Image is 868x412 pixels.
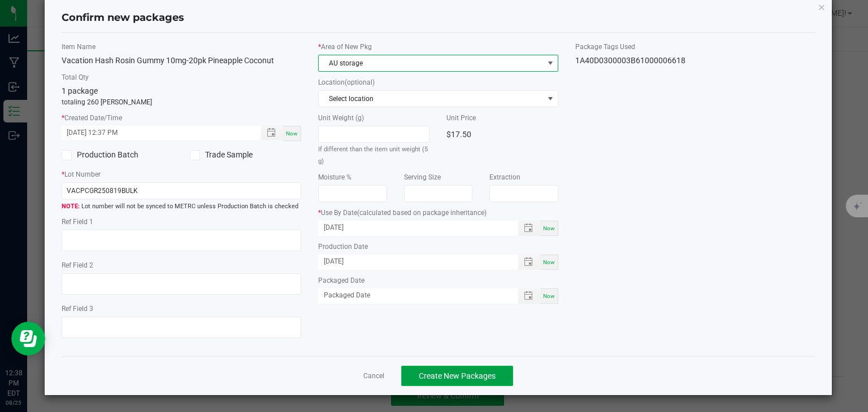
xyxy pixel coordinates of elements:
span: Now [286,130,298,137]
span: Toggle popup [518,221,540,236]
input: Use By Date [318,221,506,235]
label: Location [318,77,558,87]
iframe: Resource center [11,322,45,356]
h4: Confirm new packages [62,11,815,25]
span: AU storage [319,55,544,71]
label: Use By Date [318,208,558,218]
label: Unit Weight (g) [318,113,429,123]
label: Moisture % [318,172,387,182]
input: Production Date [318,255,506,269]
span: 1 package [62,86,98,95]
span: Select location [319,91,544,107]
label: Trade Sample [190,149,301,161]
label: Item Name [62,42,302,52]
label: Production Date [318,242,558,252]
span: Toggle popup [518,288,540,304]
span: Create New Packages [419,371,496,380]
label: Ref Field 2 [62,260,302,270]
label: Serving Size [404,172,473,182]
a: Cancel [363,371,384,381]
button: Create New Packages [401,366,513,386]
label: Created Date/Time [62,113,302,123]
span: Now [543,293,555,299]
label: Ref Field 3 [62,304,302,314]
label: Area of New Pkg [318,42,558,52]
label: Packaged Date [318,275,558,286]
div: Vacation Hash Rosin Gummy 10mg-20pk Pineapple Coconut [62,55,302,67]
span: Toggle popup [261,126,283,140]
div: 1A40D0300003B61000006618 [575,55,815,67]
label: Ref Field 1 [62,217,302,227]
p: totaling 260 [PERSON_NAME] [62,97,302,107]
label: Total Qty [62,72,302,82]
span: Lot number will not be synced to METRC unless Production Batch is checked [62,202,302,212]
span: Toggle popup [518,255,540,270]
span: (optional) [345,78,375,86]
label: Extraction [489,172,558,182]
label: Production Batch [62,149,173,161]
span: Now [543,259,555,265]
small: If different than the item unit weight (5 g) [318,146,428,165]
label: Lot Number [62,169,302,179]
input: Packaged Date [318,288,506,303]
span: Now [543,225,555,231]
label: Unit Price [446,113,558,123]
label: Package Tags Used [575,42,815,52]
span: (calculated based on package inheritance) [357,209,487,217]
input: Created Datetime [62,126,250,140]
div: $17.50 [446,126,558,143]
